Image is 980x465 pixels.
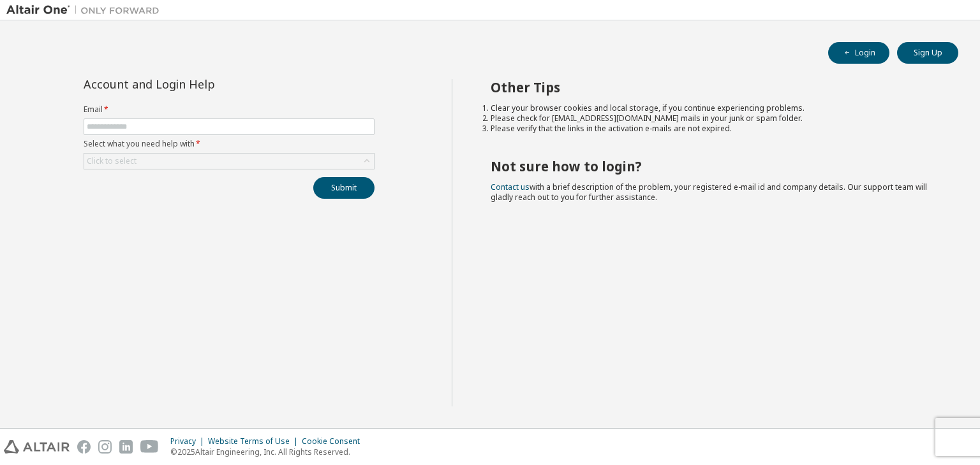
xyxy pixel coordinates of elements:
label: Select what you need help with [84,139,375,149]
a: Contact us [491,182,530,192]
p: © 2025 Altair Engineering, Inc. All Rights Reserved. [170,447,367,457]
img: youtube.svg [140,440,159,454]
div: Privacy [170,436,208,447]
h2: Not sure how to login? [491,158,936,175]
li: Please check for [EMAIL_ADDRESS][DOMAIN_NAME] mails in your junk or spam folder. [491,113,936,124]
h2: Other Tips [491,79,936,96]
button: Sign Up [897,42,958,64]
li: Please verify that the links in the activation e-mails are not expired. [491,124,936,134]
button: Submit [313,177,375,199]
div: Account and Login Help [84,79,316,89]
img: altair_logo.svg [4,440,70,454]
img: linkedin.svg [119,440,133,454]
li: Clear your browser cookies and local storage, if you continue experiencing problems. [491,103,936,113]
span: with a brief description of the problem, your registered e-mail id and company details. Our suppo... [491,182,927,203]
img: facebook.svg [77,440,91,454]
div: Click to select [84,154,374,169]
div: Website Terms of Use [208,436,302,447]
div: Click to select [87,156,137,166]
img: instagram.svg [98,440,112,454]
button: Login [828,42,889,64]
label: Email [84,104,375,115]
div: Cookie Consent [302,436,367,447]
img: Altair One [6,4,166,17]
